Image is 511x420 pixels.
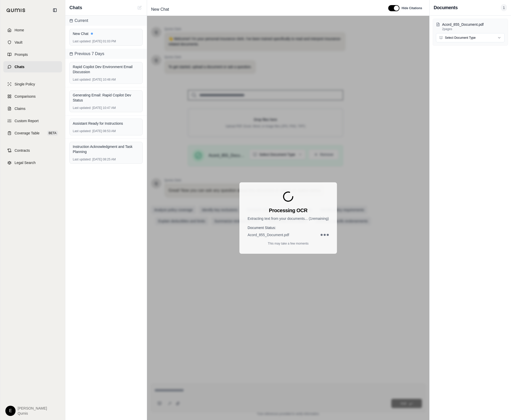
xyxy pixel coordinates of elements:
span: Prompts [15,52,28,57]
div: Previous 7 Days [65,49,147,59]
h3: Processing OCR [269,207,308,214]
div: [DATE] 01:03 PM [73,39,139,43]
div: [DATE] 08:25 AM [73,157,139,161]
p: 2 pages [442,27,505,31]
p: Extracting text from your documents... ( 1 remaining) [248,216,329,221]
span: Coverage Table [15,131,40,136]
span: Custom Report [15,118,39,123]
h4: Document Status: [248,225,329,230]
span: Last updated: [73,78,91,82]
span: Home [15,28,24,33]
div: [DATE] 08:53 AM [73,129,139,133]
button: Cannot create new chat while OCR is processing [137,5,143,11]
a: Home [3,24,62,36]
a: Prompts [3,49,62,60]
span: Acord_855_Document.pdf [248,232,289,237]
a: Vault [3,37,62,48]
a: Legal Search [3,157,62,168]
span: BETA [47,131,58,136]
a: Comparisons [3,91,62,102]
div: [DATE] 10:47 AM [73,106,139,110]
span: Last updated: [73,39,91,43]
a: Custom Report [3,115,62,126]
span: Hide Citations [401,6,422,10]
span: Comparisons [15,94,35,99]
span: New Chat [149,5,171,14]
div: Generating Email: Rapid Copilot Dev Status [73,93,139,103]
div: Current [65,16,147,26]
div: Edit Title [149,5,382,14]
span: [PERSON_NAME] [18,406,47,411]
h3: Documents [434,4,458,11]
p: Acord_855_Document.pdf [442,22,505,27]
a: Contracts [3,145,62,156]
span: Chats [69,4,82,11]
span: Chats [15,64,25,69]
div: [DATE] 10:48 AM [73,78,139,82]
span: Last updated: [73,129,91,133]
span: Legal Search [15,160,36,165]
div: E [5,406,16,416]
button: Acord_855_Document.pdf2pages [436,22,505,31]
img: Qumis Logo [6,8,26,12]
a: Single Policy [3,79,62,90]
p: This may take a few moments [268,241,308,246]
div: New Chat [73,31,139,36]
button: Collapse sidebar [51,6,59,14]
span: Single Policy [15,82,35,87]
span: Last updated: [73,157,91,161]
a: Chats [3,61,62,72]
div: Instruction Acknowledgment and Task Planning [73,144,139,154]
span: Qumis [18,411,47,416]
div: Rapid Copilot Dev Environment Email Discussion [73,64,139,74]
a: Claims [3,103,62,114]
a: Coverage TableBETA [3,128,62,139]
span: Last updated: [73,106,91,110]
div: Assistant Ready for Instructions [73,121,139,126]
span: Claims [15,106,26,111]
span: Contracts [15,148,30,153]
span: 1 [501,4,507,11]
span: Vault [15,40,22,45]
